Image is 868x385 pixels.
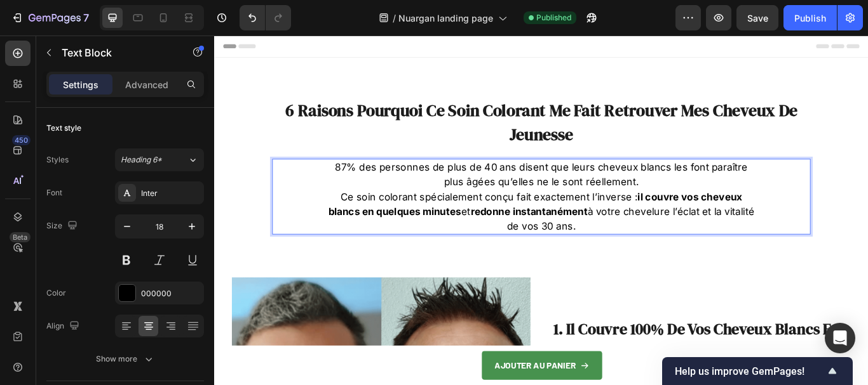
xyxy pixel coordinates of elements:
[63,78,98,91] p: Settings
[115,148,204,171] button: Heading 6*
[794,11,826,25] div: Publish
[67,72,695,131] h2: 6 Raisons Pourquoi Ce Soin Colorant Me Fait Retrouver Mes Cheveux De Jeunesse
[5,5,95,30] button: 7
[536,12,571,23] span: Published
[783,5,837,30] button: Publish
[46,218,80,235] div: Size
[10,232,31,242] div: Beta
[398,11,493,25] span: Nuargan landing page
[141,188,201,199] div: Inter
[46,154,69,166] div: Styles
[12,135,31,145] div: 450
[395,330,730,383] span: 1. Il Couvre 100% De Vos Cheveux Blancs En Seulement 10 Minutes
[675,365,825,377] span: Help us improve GemPages!
[46,348,204,370] button: Show more
[83,10,89,25] p: 7
[675,363,840,379] button: Show survey - Help us improve GemPages!
[214,36,868,385] iframe: Design area
[125,78,168,91] p: Advanced
[736,5,778,30] button: Save
[46,122,81,134] div: Text style
[46,318,82,335] div: Align
[132,145,631,231] p: 87% des personnes de plus de 40 ans disent que leurs cheveux blancs les font paraître plus âgées ...
[130,144,632,232] div: Rich Text Editor. Editing area: main
[299,199,435,212] strong: redonne instantanément
[46,287,66,299] div: Color
[46,187,62,199] div: Font
[141,288,201,299] div: 000000
[96,353,155,365] div: Show more
[62,45,170,60] p: Text Block
[747,13,768,23] span: Save
[825,323,855,353] div: Open Intercom Messenger
[240,5,291,30] div: Undo/Redo
[393,11,396,25] span: /
[121,154,162,166] span: Heading 6*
